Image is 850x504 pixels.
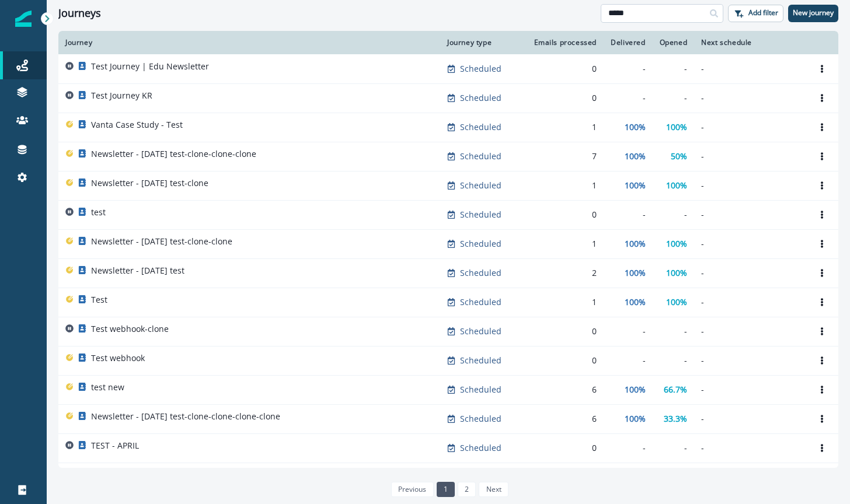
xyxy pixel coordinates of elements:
[701,355,799,366] p: -
[531,38,597,47] div: Emails processed
[58,404,838,433] a: Newsletter - [DATE] test-clone-clone-clone-cloneScheduled6100%33.3%-Options
[460,384,501,395] p: Scheduled
[611,209,645,220] div: -
[666,121,687,133] p: 100%
[58,317,838,346] a: Test webhook-cloneScheduled0---Options
[91,294,107,306] p: Test
[58,200,838,229] a: testScheduled0---Options
[701,325,799,337] p: -
[701,180,799,191] p: -
[58,258,838,288] a: Newsletter - [DATE] testScheduled2100%100%-Options
[701,413,799,425] p: -
[701,209,799,220] p: -
[788,5,838,22] button: New journey
[91,148,256,160] p: Newsletter - [DATE] test-clone-clone-clone
[460,442,501,454] p: Scheduled
[664,384,687,395] p: 66.7%
[91,119,183,131] p: Vanta Case Study - Test
[813,148,831,165] button: Options
[625,413,646,425] p: 100%
[458,482,476,497] a: Page 2
[813,177,831,194] button: Options
[813,381,831,398] button: Options
[531,238,597,250] div: 1
[660,325,688,337] div: -
[701,150,799,162] p: -
[666,267,687,279] p: 100%
[625,238,646,250] p: 100%
[660,92,688,104] div: -
[660,38,688,47] div: Opened
[813,89,831,107] button: Options
[460,296,501,308] p: Scheduled
[91,90,152,101] p: Test Journey KR
[611,63,645,75] div: -
[813,439,831,457] button: Options
[91,440,139,452] p: TEST - APRIL
[531,296,597,308] div: 1
[460,180,501,191] p: Scheduled
[531,209,597,220] div: 0
[813,410,831,428] button: Options
[460,63,501,75] p: Scheduled
[666,180,687,191] p: 100%
[91,61,209,72] p: Test Journey | Edu Newsletter
[625,180,646,191] p: 100%
[813,60,831,78] button: Options
[813,323,831,340] button: Options
[58,171,838,200] a: Newsletter - [DATE] test-cloneScheduled1100%100%-Options
[531,63,597,75] div: 0
[91,411,280,422] p: Newsletter - [DATE] test-clone-clone-clone-clone
[531,384,597,395] div: 6
[625,267,646,279] p: 100%
[58,113,838,142] a: Vanta Case Study - TestScheduled1100%100%-Options
[728,5,783,22] button: Add filter
[58,463,838,492] a: [TEST APRIL] Event | Clay Club [GEOGRAPHIC_DATA] | [DATE]Scheduled0---Options
[58,142,838,171] a: Newsletter - [DATE] test-clone-clone-cloneScheduled7100%50%-Options
[664,413,687,425] p: 33.3%
[701,63,799,75] p: -
[531,180,597,191] div: 1
[388,482,508,497] ul: Pagination
[813,352,831,369] button: Options
[813,118,831,136] button: Options
[701,442,799,454] p: -
[65,38,433,47] div: Journey
[58,346,838,375] a: Test webhookScheduled0---Options
[625,150,646,162] p: 100%
[531,355,597,366] div: 0
[58,83,838,113] a: Test Journey KRScheduled0---Options
[531,121,597,133] div: 1
[666,238,687,250] p: 100%
[611,38,645,47] div: Delivered
[793,9,834,17] p: New journey
[460,355,501,366] p: Scheduled
[460,238,501,250] p: Scheduled
[460,209,501,220] p: Scheduled
[447,38,517,47] div: Journey type
[460,325,501,337] p: Scheduled
[611,355,645,366] div: -
[58,433,838,463] a: TEST - APRILScheduled0---Options
[671,150,687,162] p: 50%
[460,121,501,133] p: Scheduled
[91,381,124,393] p: test new
[91,265,184,276] p: Newsletter - [DATE] test
[91,236,232,247] p: Newsletter - [DATE] test-clone-clone
[15,10,32,27] img: Inflection
[531,150,597,162] div: 7
[58,229,838,258] a: Newsletter - [DATE] test-clone-cloneScheduled1100%100%-Options
[531,325,597,337] div: 0
[813,264,831,282] button: Options
[531,442,597,454] div: 0
[611,442,645,454] div: -
[660,442,688,454] div: -
[91,323,169,335] p: Test webhook-clone
[531,413,597,425] div: 6
[660,355,688,366] div: -
[58,288,838,317] a: TestScheduled1100%100%-Options
[701,238,799,250] p: -
[460,267,501,279] p: Scheduled
[701,296,799,308] p: -
[531,92,597,104] div: 0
